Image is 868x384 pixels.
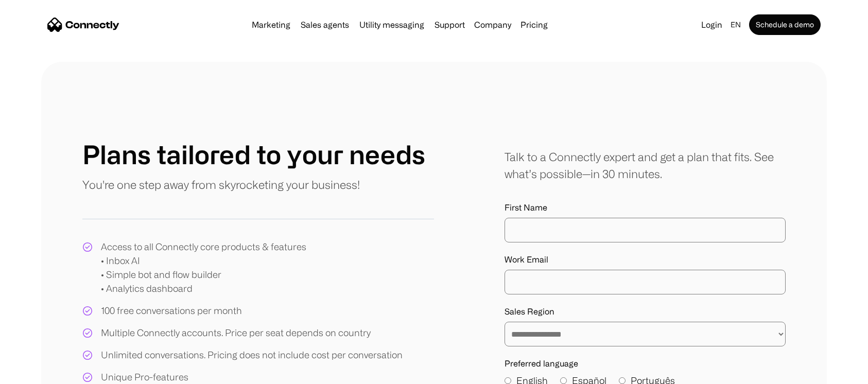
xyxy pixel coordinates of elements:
div: Company [471,18,514,32]
a: Schedule a demo [749,14,821,35]
label: Work Email [505,255,786,265]
div: Unlimited conversations. Pricing does not include cost per conversation [101,348,403,362]
div: Company [474,18,511,32]
div: Access to all Connectly core products & features • Inbox AI • Simple bot and flow builder • Analy... [101,240,306,295]
div: en [726,18,747,32]
label: First Name [505,203,786,213]
label: Sales Region [505,307,786,317]
a: home [47,17,119,32]
div: Talk to a Connectly expert and get a plan that fits. See what’s possible—in 30 minutes. [505,148,786,182]
a: Marketing [248,21,294,29]
a: Sales agents [297,21,353,29]
p: You're one step away from skyrocketing your business! [82,176,360,193]
a: Login [697,18,726,32]
a: Pricing [516,21,552,29]
div: Multiple Connectly accounts. Price per seat depends on country [101,326,371,340]
div: 100 free conversations per month [101,304,242,318]
a: Utility messaging [355,21,428,29]
label: Preferred language [505,359,786,369]
a: Support [430,21,469,29]
input: Português [619,377,626,384]
div: en [731,18,741,32]
input: Español [560,377,567,384]
h1: Plans tailored to your needs [82,139,425,170]
input: English [505,377,511,384]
